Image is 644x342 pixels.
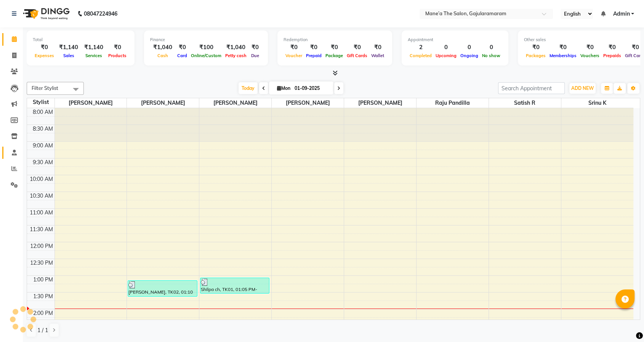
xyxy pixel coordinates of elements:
[548,43,578,52] div: ₹0
[548,53,578,58] span: Memberships
[189,43,223,52] div: ₹100
[489,98,561,108] span: Satish R
[613,10,630,18] span: Admin
[150,43,175,52] div: ₹1,040
[106,43,128,52] div: ₹0
[578,53,601,58] span: Vouchers
[61,53,76,58] span: Sales
[434,43,458,52] div: 0
[19,3,72,24] img: logo
[31,158,54,166] div: 9:30 AM
[29,259,54,267] div: 12:30 PM
[324,53,345,58] span: Package
[127,98,199,108] span: [PERSON_NAME]
[37,326,48,334] span: 1 / 1
[578,43,601,52] div: ₹0
[344,98,416,108] span: [PERSON_NAME]
[272,98,344,108] span: ⁠[PERSON_NAME]
[56,43,81,52] div: ₹1,140
[304,53,324,58] span: Prepaid
[33,37,128,43] div: Total
[498,82,565,94] input: Search Appointment
[601,43,623,52] div: ₹0
[155,53,170,58] span: Cash
[480,43,502,52] div: 0
[28,209,54,217] div: 11:00 AM
[200,278,269,293] div: Shilpa ch, TK01, 01:05 PM-01:35 PM, Women Upper Lip Threading
[199,98,271,108] span: ⁠[PERSON_NAME]
[32,85,58,91] span: Filter Stylist
[369,43,386,52] div: ₹0
[128,281,197,296] div: [PERSON_NAME], TK02, 01:10 PM-01:40 PM, Women Root Touch - up Hair color
[571,85,594,91] span: ADD NEW
[33,43,56,52] div: ₹0
[189,53,223,58] span: Online/Custom
[150,37,262,43] div: Finance
[417,98,489,108] span: Raju Pandilla
[32,292,54,300] div: 1:30 PM
[324,43,345,52] div: ₹0
[175,43,189,52] div: ₹0
[408,43,434,52] div: 2
[408,37,502,43] div: Appointment
[275,85,292,91] span: Mon
[458,53,480,58] span: Ongoing
[345,43,369,52] div: ₹0
[284,37,386,43] div: Redemption
[223,43,248,52] div: ₹1,040
[284,43,304,52] div: ₹0
[31,108,54,116] div: 8:00 AM
[284,53,304,58] span: Voucher
[304,43,324,52] div: ₹0
[601,53,623,58] span: Prepaids
[345,53,369,58] span: Gift Cards
[239,82,258,94] span: Today
[480,53,502,58] span: No show
[33,53,56,58] span: Expenses
[83,53,104,58] span: Services
[369,53,386,58] span: Wallet
[31,142,54,150] div: 9:00 AM
[248,43,262,52] div: ₹0
[81,43,106,52] div: ₹1,140
[569,83,596,94] button: ADD NEW
[106,53,128,58] span: Products
[27,98,54,106] div: Stylist
[32,276,54,284] div: 1:00 PM
[223,53,248,58] span: Petty cash
[292,83,330,94] input: 2025-09-01
[31,125,54,133] div: 8:30 AM
[561,98,633,108] span: Srinu K
[28,175,54,183] div: 10:00 AM
[434,53,458,58] span: Upcoming
[458,43,480,52] div: 0
[249,53,261,58] span: Due
[175,53,189,58] span: Card
[28,225,54,233] div: 11:30 AM
[29,242,54,250] div: 12:00 PM
[55,98,127,108] span: [PERSON_NAME]
[32,309,54,317] div: 2:00 PM
[524,53,548,58] span: Packages
[524,43,548,52] div: ₹0
[84,3,117,24] b: 08047224946
[408,53,434,58] span: Completed
[28,192,54,200] div: 10:30 AM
